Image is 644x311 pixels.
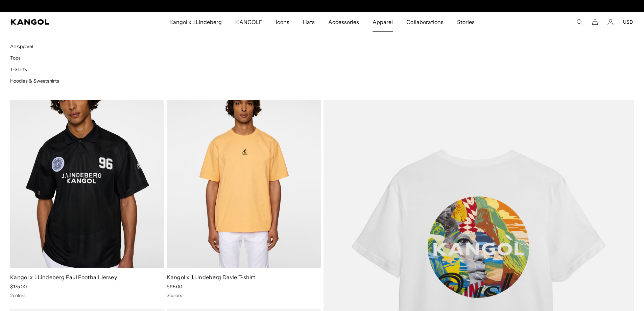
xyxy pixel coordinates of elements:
[235,12,262,32] span: KANGOLF
[406,12,443,32] span: Collaborations
[167,284,182,290] span: $95.00
[373,12,393,32] span: Apparel
[167,74,320,268] img: Kangol x J.Lindeberg Davie T-shirt
[576,19,582,25] summary: Search here
[303,12,315,32] span: Hats
[11,19,112,25] a: Kangol
[253,3,392,9] div: 1 of 2
[607,19,614,25] a: Account
[229,12,269,32] a: KANGOLF
[269,12,296,32] a: Icons
[328,12,359,32] span: Accessories
[450,12,481,32] a: Stories
[163,12,229,32] a: Kangol x J.Lindeberg
[169,12,222,32] span: Kangol x J.Lindeberg
[457,12,475,32] span: Stories
[10,43,33,49] a: All Apparel
[167,274,255,281] a: Kangol x J.Lindeberg Davie T-shirt
[10,292,164,298] div: 2 colors
[10,274,117,281] a: Kangol x J.Lindeberg Paul Football Jersey
[276,12,289,32] span: Icons
[10,74,164,268] img: Kangol x J.Lindeberg Paul Football Jersey
[253,3,392,9] slideshow-component: Announcement bar
[592,19,598,25] button: Cart
[10,78,59,84] a: Hoodies & Sweatshirts
[253,3,392,9] div: Announcement
[10,284,27,290] span: $175.00
[400,12,450,32] a: Collaborations
[10,55,21,61] a: Tops
[623,19,633,25] button: USD
[366,12,400,32] a: Apparel
[296,12,321,32] a: Hats
[10,66,27,72] a: T-Shirts
[321,12,366,32] a: Accessories
[167,292,320,298] div: 3 colors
